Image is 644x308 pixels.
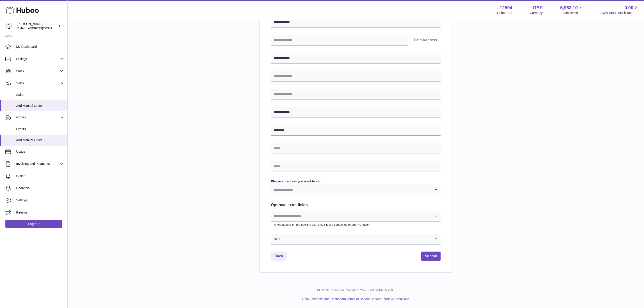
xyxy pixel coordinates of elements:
[16,210,64,215] span: Returns
[271,211,432,221] input: Search for option
[5,220,62,228] a: Log out
[280,234,432,244] input: Search for option
[271,211,441,222] div: Search for option
[16,81,59,85] span: Sales
[16,138,64,142] span: Add Manual Order
[271,252,287,261] a: Back
[16,104,64,108] span: Add Manual Order
[311,297,409,301] li: and
[563,11,583,15] span: Total sales
[16,174,64,178] span: Cases
[302,297,309,301] a: Help
[371,297,409,301] a: Service Terms & Conditions
[271,184,432,195] input: Search for option
[271,234,280,244] span: B2C
[16,115,59,120] span: Orders
[16,57,59,61] span: Listings
[500,5,512,11] strong: 12594
[16,93,64,97] span: Sales
[271,184,441,195] div: Search for option
[16,127,64,131] span: Orders
[271,234,441,245] div: Search for option
[421,252,441,261] button: Submit
[16,69,59,73] span: Stock
[71,288,640,292] p: All Rights Reserved. Copyright 2025 - [DOMAIN_NAME]
[271,179,441,184] label: Please enter how you want to ship
[497,11,512,15] div: Huboo Ref
[17,26,66,30] span: [EMAIL_ADDRESS][DOMAIN_NAME]
[16,186,64,190] span: Channels
[16,198,64,202] span: Settings
[625,5,633,11] span: 0.00
[16,149,64,154] span: Usage
[16,45,64,49] span: My Dashboard
[271,223,441,227] p: This will appear on the packing slip. e.g. 'Please contact us through Amazon'
[16,162,59,166] span: Invoicing and Payments
[17,22,57,30] div: [PERSON_NAME]
[600,5,639,15] a: 0.00 AVAILABLE Stock Total
[312,297,365,301] a: Website and Dashboard Terms of Use
[600,11,639,15] span: AVAILABLE Stock Total
[560,5,578,11] span: 5,963.10
[530,11,543,15] div: Currency
[560,5,583,15] a: 5,963.10 Total sales
[5,23,12,30] img: internalAdmin-12594@internal.huboo.com
[271,202,441,208] h2: Optional extra fields
[533,5,543,11] strong: GBP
